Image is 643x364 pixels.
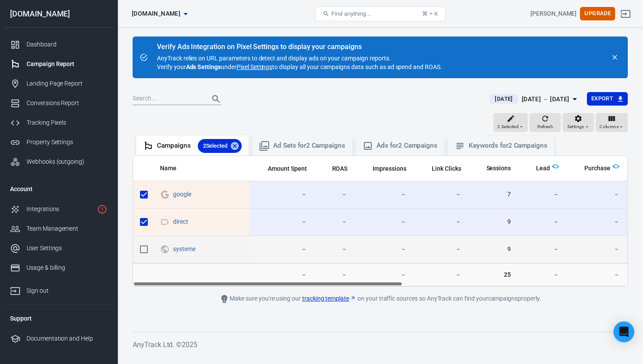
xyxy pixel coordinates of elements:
div: Campaigns [157,139,242,153]
span: Impressions [373,165,406,173]
span: google [173,191,193,197]
span: － [361,245,406,254]
a: Tracking Pixels [3,113,114,132]
span: 7 [475,190,511,199]
span: thecraftedceo.com [132,8,180,19]
span: The number of clicks on links within the ad that led to advertiser-specified destinations [420,163,461,174]
li: Support [3,308,114,329]
span: Lead [536,164,550,173]
div: Account id: 8SSHn9Ca [530,9,576,18]
span: 2 Selected [497,123,519,131]
span: － [420,245,461,254]
a: Conversions Report [3,93,114,113]
button: [DOMAIN_NAME] [128,6,191,22]
span: － [321,245,348,254]
span: Name [160,164,177,173]
span: － [525,190,559,199]
span: Settings [567,123,584,131]
span: － [321,218,348,226]
span: － [257,190,307,199]
a: Team Management [3,219,114,238]
a: Sign out [3,278,114,301]
span: 25 [475,270,511,279]
a: User Settings [3,238,114,258]
span: － [525,218,559,226]
span: － [525,270,559,279]
a: Pixel Settings [237,63,272,71]
h6: AnyTrack Ltd. © 2025 [133,339,628,350]
div: Property Settings [27,138,107,147]
div: Tracking Pixels [27,118,107,127]
span: － [361,270,406,279]
a: Property Settings [3,132,114,152]
div: User Settings [27,244,107,253]
div: AnyTrack relies on URL parameters to detect and display ads on your campaign reports. Verify your... [157,43,442,71]
a: systeme [173,245,196,252]
input: Search... [133,93,202,105]
span: － [573,218,620,226]
button: [DATE][DATE] － [DATE] [483,92,586,106]
span: Find anything... [331,10,371,17]
div: Conversions Report [27,99,107,108]
span: － [361,190,406,199]
span: Sessions [475,164,511,173]
span: The total return on ad spend [332,163,348,174]
div: Dashboard [27,40,107,49]
span: [DATE] [491,95,516,103]
div: scrollable content [133,156,627,286]
div: Ads for 2 Campaigns [376,141,437,150]
div: Verify Ads Integration on Pixel Settings to display your campaigns [157,43,442,51]
a: Usage & billing [3,258,114,278]
span: － [573,190,620,199]
div: Sign out [27,286,107,295]
span: Refresh [537,123,553,131]
span: ROAS [332,165,348,173]
strong: Ads Settings [186,63,221,70]
span: The number of times your ads were on screen. [361,163,406,174]
svg: Google [160,189,170,200]
a: Sign out [615,3,636,24]
span: 9 [475,245,511,254]
span: － [420,270,461,279]
span: Lead [525,164,550,173]
span: The total return on ad spend [321,163,348,174]
svg: 1 networks not verified yet [97,204,107,215]
span: － [525,245,559,254]
span: Purchase [573,164,610,173]
div: Make sure you're using our on your traffic sources so AnyTrack can find your campaigns properly. [185,294,576,304]
span: － [361,218,406,226]
span: Columns [600,123,619,131]
span: Link Clicks [432,165,461,173]
div: Usage & billing [27,263,107,272]
img: Logo [613,163,620,170]
div: Integrations [27,205,93,214]
span: The estimated total amount of money you've spent on your campaign, ad set or ad during its schedule. [268,163,307,174]
span: The number of times your ads were on screen. [373,163,406,174]
span: － [573,245,620,254]
div: Campaign Report [27,60,107,69]
div: [DATE] － [DATE] [522,94,570,105]
button: Settings [563,113,594,132]
a: Dashboard [3,35,114,54]
span: Amount Spent [268,165,307,173]
a: Webhooks (outgoing) [3,152,114,172]
a: Campaign Report [3,54,114,74]
div: Documentation and Help [27,334,107,343]
a: Landing Page Report [3,74,114,93]
span: Name [160,164,188,173]
button: Export [587,92,628,106]
div: Landing Page Report [27,79,107,88]
span: The number of clicks on links within the ad that led to advertiser-specified destinations [432,163,461,174]
span: － [321,190,348,199]
span: 2 Selected [198,142,233,150]
button: Upgrade [580,7,615,20]
span: Sessions [486,164,511,173]
div: ⌘ + K [422,10,438,17]
span: － [321,270,348,279]
div: 2Selected [198,139,242,153]
svg: UTM & Web Traffic [160,244,170,255]
div: Ad Sets for 2 Campaigns [273,141,345,150]
svg: Direct [160,217,170,227]
span: systeme [173,246,197,252]
span: － [573,270,620,279]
